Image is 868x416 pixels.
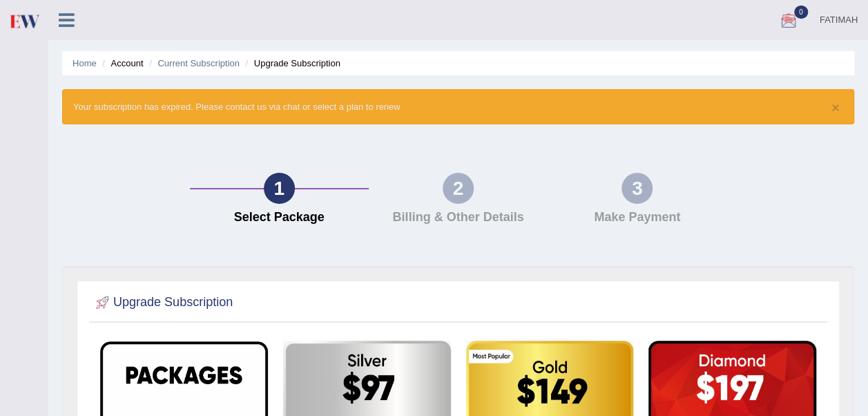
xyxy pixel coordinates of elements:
[554,211,720,225] h4: Make Payment
[93,292,233,313] h2: Upgrade Subscription
[831,100,840,115] button: ×
[443,173,474,204] div: 2
[621,173,653,204] div: 3
[62,89,854,124] div: Your subscription has expired. Please contact us via chat or select a plan to renew
[157,58,240,68] a: Current Subscription
[73,58,97,68] a: Home
[794,6,808,19] span: 0
[197,211,362,225] h4: Select Package
[242,57,340,70] li: Upgrade Subscription
[376,211,541,225] h4: Billing & Other Details
[264,173,295,204] div: 1
[99,57,143,70] li: Account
